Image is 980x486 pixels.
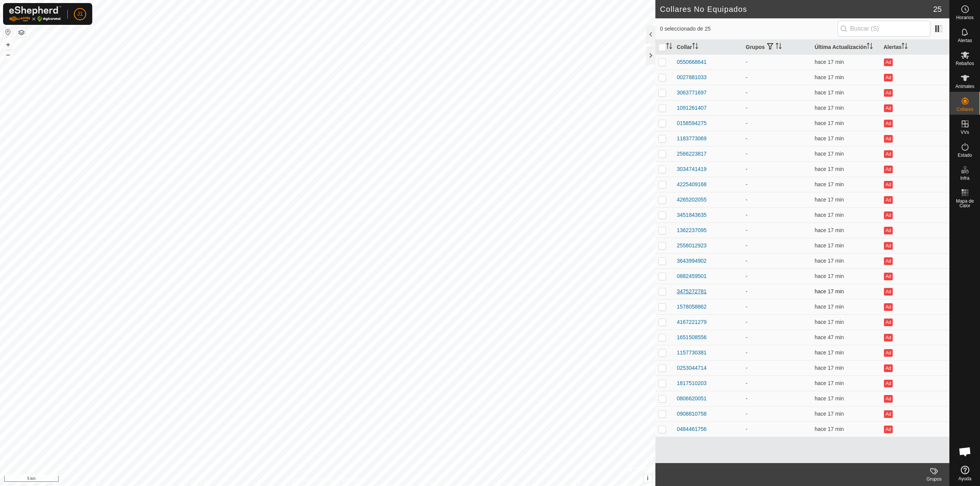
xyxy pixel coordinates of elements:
[884,242,892,250] button: Ad
[884,104,892,112] button: Ad
[815,151,844,157] span: 3 oct 2025, 10:04
[3,40,13,49] button: +
[677,257,707,265] div: 3643994902
[677,73,707,81] div: 0027881033
[743,207,812,223] td: -
[743,314,812,330] td: -
[17,28,26,37] button: Capas del Mapa
[677,379,707,387] div: 1817510203
[959,476,972,481] span: Ayuda
[677,318,707,326] div: 4167221279
[884,380,892,387] button: Ad
[743,40,812,55] th: Grupos
[884,166,892,173] button: Ad
[954,440,977,463] div: Chat abierto
[884,120,892,127] button: Ad
[677,165,707,173] div: 3034741419
[884,319,892,326] button: Ad
[677,288,707,296] div: 3475272781
[815,273,844,279] span: 3 oct 2025, 10:03
[677,180,707,189] div: 4225409168
[677,272,707,280] div: 0882459501
[743,238,812,253] td: -
[956,107,973,112] span: Collares
[884,59,892,66] button: Ad
[77,10,83,18] span: J1
[677,410,707,418] div: 0908810758
[677,119,707,127] div: 0158594275
[884,364,892,372] button: Ad
[677,104,707,112] div: 1091261407
[884,74,892,81] button: Ad
[815,380,844,386] span: 3 oct 2025, 10:04
[815,59,844,65] span: 3 oct 2025, 10:04
[884,196,892,204] button: Ad
[933,3,942,15] span: 25
[884,181,892,189] button: Ad
[743,146,812,161] td: -
[677,333,707,341] div: 1651508556
[288,476,332,483] a: Política de Privacidad
[9,6,61,22] img: Logo Gallagher
[677,395,707,403] div: 0806620051
[884,227,892,234] button: Ad
[815,304,844,310] span: 3 oct 2025, 10:04
[743,177,812,192] td: -
[815,288,844,294] span: 3 oct 2025, 10:03
[815,166,844,172] span: 3 oct 2025, 10:04
[884,89,892,97] button: Ad
[960,130,969,135] span: VVs
[677,89,707,97] div: 3063771697
[815,334,844,340] span: 3 oct 2025, 9:34
[677,242,707,250] div: 2558012923
[743,406,812,421] td: -
[902,44,908,50] p-sorticon: Activar para ordenar
[884,288,892,296] button: Ad
[677,364,707,372] div: 0253044714
[677,196,707,204] div: 4265202055
[674,40,743,55] th: Collar
[815,319,844,325] span: 3 oct 2025, 10:04
[743,284,812,299] td: -
[884,257,892,265] button: Ad
[880,40,949,55] th: Alertas
[815,105,844,111] span: 3 oct 2025, 10:04
[815,212,844,218] span: 3 oct 2025, 10:03
[743,253,812,268] td: -
[743,161,812,177] td: -
[660,5,933,14] h2: Collares No Equipados
[660,25,838,33] span: 0 seleccionado de 25
[838,21,930,37] input: Buscar (S)
[743,330,812,345] td: -
[884,334,892,341] button: Ad
[958,38,972,43] span: Alertas
[743,345,812,360] td: -
[884,135,892,143] button: Ad
[960,176,969,180] span: Infra
[958,153,972,158] span: Estado
[743,54,812,70] td: -
[815,197,844,203] span: 3 oct 2025, 10:04
[743,223,812,238] td: -
[677,349,707,357] div: 1157730381
[743,421,812,437] td: -
[815,395,844,401] span: 3 oct 2025, 10:04
[884,349,892,357] button: Ad
[815,411,844,417] span: 3 oct 2025, 10:04
[884,410,892,418] button: Ad
[950,463,980,484] a: Ayuda
[815,120,844,126] span: 3 oct 2025, 10:04
[812,40,880,55] th: Última Actualización
[955,61,974,66] span: Rebaños
[743,115,812,131] td: -
[743,192,812,207] td: -
[815,426,844,432] span: 3 oct 2025, 10:04
[3,28,13,37] button: Restablecer Mapa
[955,84,974,89] span: Animales
[677,303,707,311] div: 1578058862
[815,135,844,141] span: 3 oct 2025, 10:04
[884,426,892,433] button: Ad
[692,44,698,50] p-sorticon: Activar para ordenar
[677,150,707,158] div: 2566223817
[867,44,873,50] p-sorticon: Activar para ordenar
